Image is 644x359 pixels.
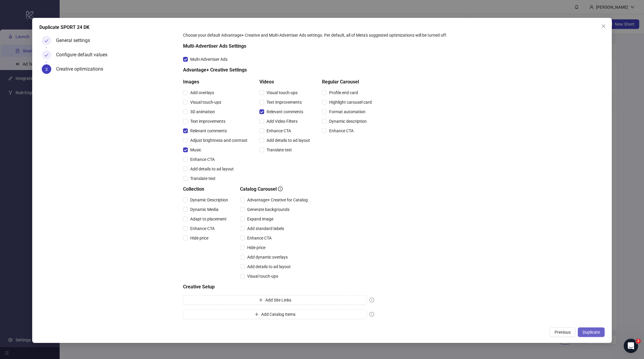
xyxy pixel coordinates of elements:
h5: Catalog Carousel [240,186,310,193]
span: Visual touch-ups [264,89,300,96]
span: plus [259,298,263,302]
span: 3 [45,67,48,72]
button: Close [599,21,608,31]
button: Duplicate [578,327,605,337]
div: Creative optimizations [56,64,108,74]
span: Adjust brightness and contrast [188,137,250,144]
span: Relevant comments [188,128,229,134]
span: Enhance CTA [188,225,217,232]
span: Text improvements [264,99,304,105]
span: Format automation [327,108,368,115]
span: Enhance CTA [264,128,293,134]
span: Previous [555,330,571,335]
span: check [44,39,49,43]
span: check [44,53,49,57]
h5: Images [183,78,250,86]
button: Previous [550,327,575,337]
span: 2 [636,339,641,344]
span: Generate backgrounds [245,206,292,213]
span: exclamation-circle [369,312,374,317]
span: info-circle [278,187,283,191]
span: Multi-Advertiser Ads [188,56,230,63]
span: Add details to ad layout [188,166,236,172]
span: Music [188,147,204,153]
span: Relevant comments [264,108,306,115]
span: Add dynamic overlays [245,254,290,260]
span: Duplicate [583,330,600,335]
h5: Multi-Advertiser Ads Settings [183,43,374,50]
span: Add Catalog Items [261,312,295,317]
span: plus [255,312,259,316]
span: Enhance CTA [188,156,217,163]
span: Translate text [264,147,294,153]
h5: Creative Setup [183,283,374,290]
span: close [601,24,606,29]
span: Profile end card [327,89,360,96]
div: Duplicate SPORT 24 DK [39,24,605,31]
span: Highlight carousel card [327,99,374,105]
span: Add overlays [188,89,216,96]
span: Dynamic Description [188,197,230,203]
span: Add standard labels [245,225,287,232]
span: Enhance CTA [245,235,274,241]
span: Visual touch-ups [245,273,281,279]
span: exclamation-circle [369,298,374,302]
span: Text improvements [188,118,228,125]
button: Add Site Links [183,295,367,305]
button: Add Catalog Items [183,310,367,319]
iframe: Intercom live chat [624,339,638,353]
span: Add Site Links [265,298,291,302]
span: Dynamic Media [188,206,221,213]
span: Dynamic description [327,118,369,125]
span: Translate text [188,175,218,182]
div: General settings [56,36,95,45]
h5: Regular Carousel [322,78,374,86]
span: Add Video Filters [264,118,300,125]
span: Hide price [245,244,268,251]
span: Add details to ad layout [245,263,293,270]
span: Expand image [245,216,276,222]
h5: Videos [259,78,312,86]
span: Enhance CTA [327,128,356,134]
div: Configure default values [56,50,112,60]
h5: Advantage+ Creative Settings [183,66,374,74]
span: Hide price [188,235,211,241]
div: Choose your default Advantage+ Creative and Multi-Advertiser Ads settings. Per default, all of Me... [183,32,602,38]
span: Visual touch-ups [188,99,224,105]
span: Add details to ad layout [264,137,312,144]
span: Adapt to placement [188,216,229,222]
h5: Collection [183,186,230,193]
span: 3D animation [188,108,217,115]
span: Advantage+ Creative for Catalog [245,197,310,203]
